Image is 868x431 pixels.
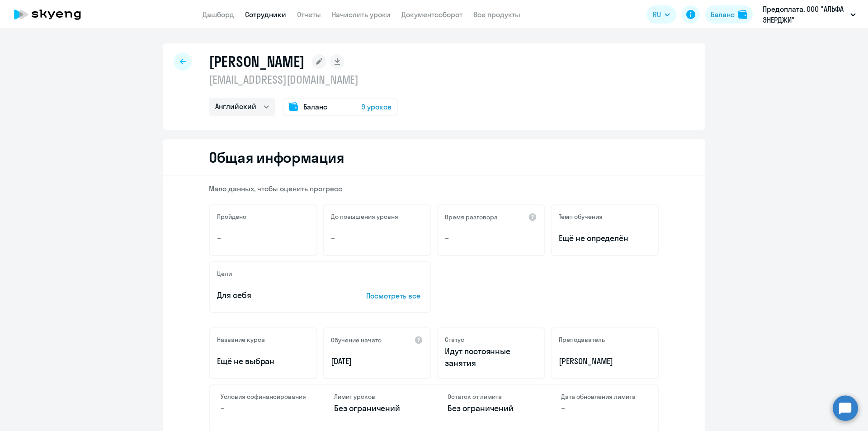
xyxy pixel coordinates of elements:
p: Предоплата, ООО "АЛЬФА ЭНЕРДЖИ" [763,4,847,25]
button: RU [646,5,676,24]
h5: Цели [217,270,232,278]
h5: Название курса [217,336,265,344]
span: 9 уроков [361,101,392,112]
p: – [221,403,307,414]
p: Без ограничений [448,403,534,414]
h5: Обучение начато [331,336,382,344]
h5: Статус [445,336,464,344]
div: Баланс [711,9,735,20]
h5: Преподаватель [559,336,605,344]
p: Ещё не выбран [217,355,309,367]
a: Все продукты [473,10,520,19]
span: RU [653,9,661,20]
button: Балансbalance [705,5,753,24]
h4: Остаток от лимита [448,393,534,401]
p: – [445,232,537,244]
button: Предоплата, ООО "АЛЬФА ЭНЕРДЖИ" [758,4,860,25]
p: Без ограничений [334,403,420,414]
p: Для себя [217,289,338,301]
a: Начислить уроки [332,10,391,19]
span: Баланс [303,101,327,112]
a: Сотрудники [245,10,286,19]
p: – [331,232,423,244]
h5: До повышения уровня [331,213,398,221]
a: Отчеты [297,10,321,19]
p: Идут постоянные занятия [445,346,537,369]
p: [DATE] [331,355,423,367]
a: Дашборд [203,10,234,19]
img: balance [738,10,747,19]
span: Ещё не определён [559,232,651,244]
p: [PERSON_NAME] [559,355,651,367]
h5: Пройдено [217,213,246,221]
h4: Дата обновления лимита [561,393,647,401]
h2: Общая информация [209,148,344,166]
a: Документооборот [401,10,462,19]
p: – [561,403,647,414]
h1: [PERSON_NAME] [209,52,305,71]
h5: Темп обучения [559,213,603,221]
h5: Время разговора [445,213,498,221]
p: [EMAIL_ADDRESS][DOMAIN_NAME] [209,72,398,87]
h4: Условия софинансирования [221,393,307,401]
h4: Лимит уроков [334,393,420,401]
p: – [217,232,309,244]
p: Посмотреть все [366,290,423,301]
p: Мало данных, чтобы оценить прогресс [209,184,659,194]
